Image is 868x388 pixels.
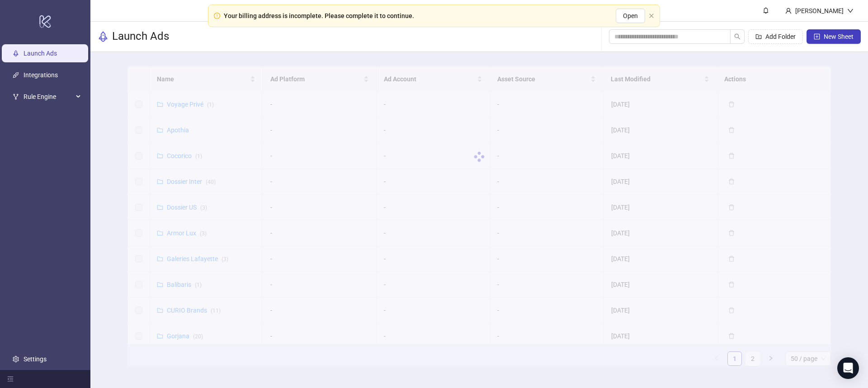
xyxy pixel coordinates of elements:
div: Open Intercom Messenger [837,357,859,379]
span: user [785,8,792,14]
span: folder-add [755,33,762,40]
span: down [847,8,854,14]
span: bell [763,7,769,14]
div: Your billing address is incomplete. Please complete it to continue. [224,11,414,21]
span: menu-fold [7,376,14,382]
span: New Sheet [824,33,854,40]
button: close [649,13,654,19]
span: search [734,33,741,40]
button: New Sheet [807,29,861,44]
span: plus-square [814,33,820,40]
span: Open [623,12,638,19]
span: Add Folder [765,33,796,40]
a: Integrations [24,72,58,79]
button: Add Folder [748,29,803,44]
button: Open [616,9,645,23]
a: Launch Ads [24,50,57,57]
h3: Launch Ads [112,29,169,44]
span: rocket [98,31,108,42]
span: fork [13,94,19,100]
span: exclamation-circle [214,13,220,19]
a: Settings [24,355,47,363]
div: [PERSON_NAME] [792,6,847,16]
span: Rule Engine [24,88,73,106]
